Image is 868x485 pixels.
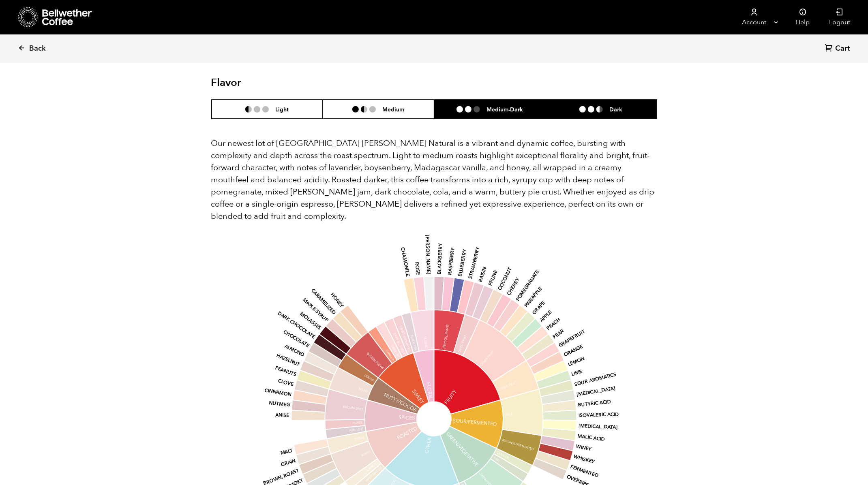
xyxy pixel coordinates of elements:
[609,106,622,113] h6: Dark
[275,106,289,113] h6: Light
[29,44,46,53] span: Back
[211,137,657,222] p: Our newest lot of [GEOGRAPHIC_DATA] [PERSON_NAME] Natural is a vibrant and dynamic coffee, bursti...
[211,77,360,89] h2: Flavor
[825,43,852,54] a: Cart
[487,106,523,113] h6: Medium-Dark
[835,44,850,53] span: Cart
[382,106,404,113] h6: Medium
